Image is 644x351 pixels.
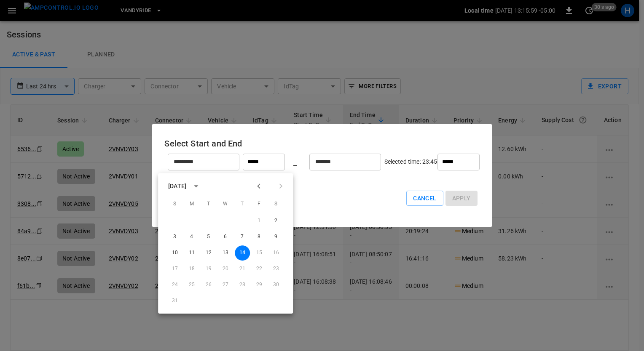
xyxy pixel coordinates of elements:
[189,179,203,193] button: calendar view is open, switch to year view
[168,182,186,191] div: [DATE]
[184,196,199,213] span: Monday
[201,196,216,213] span: Tuesday
[252,213,267,229] button: 1
[384,158,437,165] span: Selected time: 23:45
[268,213,284,229] button: 2
[167,196,182,213] span: Sunday
[218,196,233,213] span: Wednesday
[235,245,250,261] button: 14
[164,137,479,150] h6: Select Start and End
[167,245,182,261] button: 10
[235,196,250,213] span: Thursday
[235,229,250,245] button: 7
[167,229,182,245] button: 3
[268,196,284,213] span: Saturday
[293,155,297,169] h6: _
[252,229,267,245] button: 8
[218,229,233,245] button: 6
[184,245,199,261] button: 11
[184,229,199,245] button: 4
[201,229,216,245] button: 5
[164,174,479,182] p: Start date can't be after end date.
[218,245,233,261] button: 13
[201,245,216,261] button: 12
[252,179,266,193] button: Previous month
[268,229,284,245] button: 9
[406,191,443,206] button: Cancel
[252,196,267,213] span: Friday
